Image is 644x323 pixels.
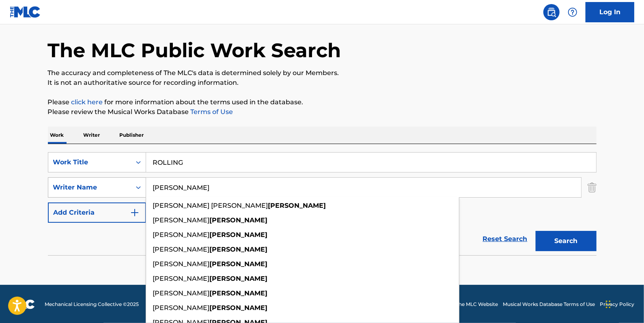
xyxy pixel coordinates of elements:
span: [PERSON_NAME] [153,260,210,268]
a: Musical Works Database Terms of Use [503,301,595,308]
button: Search [536,231,597,251]
img: logo [10,299,35,309]
strong: [PERSON_NAME] [210,289,268,297]
a: Public Search [543,4,560,20]
img: MLC Logo [10,6,41,18]
span: [PERSON_NAME] [153,216,210,224]
strong: [PERSON_NAME] [210,231,268,239]
p: Publisher [117,127,146,144]
span: [PERSON_NAME] [153,245,210,253]
span: Mechanical Licensing Collective © 2025 [45,301,139,308]
strong: [PERSON_NAME] [210,275,268,282]
iframe: Chat Widget [603,284,644,323]
span: [PERSON_NAME] [153,231,210,239]
strong: [PERSON_NAME] [210,216,268,224]
img: help [568,7,577,17]
strong: [PERSON_NAME] [210,260,268,268]
div: Writer Name [53,183,126,192]
form: Search Form [48,152,597,255]
p: Please review the Musical Works Database [48,107,597,117]
a: The MLC Website [456,301,498,308]
img: Delete Criterion [588,177,597,198]
button: Add Criteria [48,202,146,223]
strong: [PERSON_NAME] [210,304,268,312]
h1: The MLC Public Work Search [48,38,341,62]
a: Log In [586,2,634,22]
strong: [PERSON_NAME] [268,202,326,209]
div: Drag [606,292,611,317]
a: Privacy Policy [600,301,634,308]
span: [PERSON_NAME] [153,275,210,282]
a: click here [71,98,103,106]
span: [PERSON_NAME] [153,289,210,297]
div: Work Title [53,157,126,167]
a: Terms of Use [189,108,233,116]
img: search [547,7,556,17]
p: Work [48,127,67,144]
p: Writer [81,127,103,144]
strong: [PERSON_NAME] [210,245,268,253]
p: The accuracy and completeness of The MLC's data is determined solely by our Members. [48,68,597,78]
span: [PERSON_NAME] [PERSON_NAME] [153,202,268,209]
img: 9d2ae6d4665cec9f34b9.svg [130,208,140,217]
a: Reset Search [479,230,532,248]
p: Please for more information about the terms used in the database. [48,97,597,107]
span: [PERSON_NAME] [153,304,210,312]
p: It is not an authoritative source for recording information. [48,78,597,88]
div: Help [564,4,581,20]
